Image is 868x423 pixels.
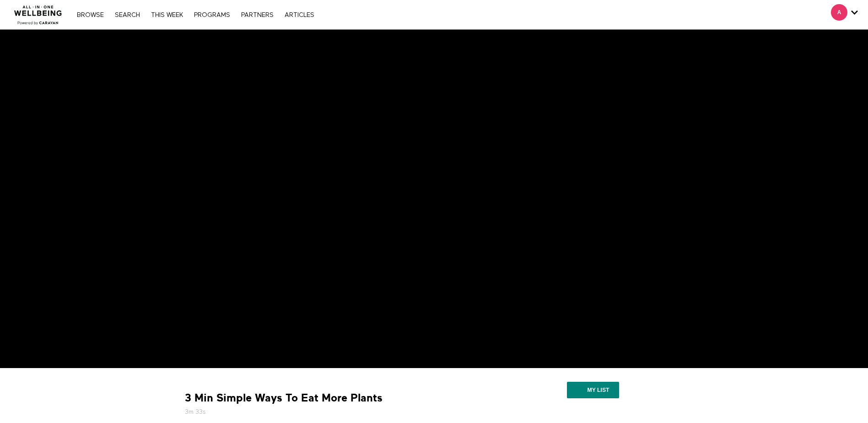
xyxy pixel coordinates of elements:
a: THIS WEEK [146,12,188,18]
h5: 3m 33s [185,407,491,417]
a: ARTICLES [280,12,319,18]
a: Search [110,12,145,18]
a: PARTNERS [237,12,278,18]
button: My list [567,382,619,398]
a: Browse [72,12,108,18]
strong: 3 Min Simple Ways To Eat More Plants [185,391,383,405]
a: PROGRAMS [189,12,235,18]
nav: Primary [72,10,318,19]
